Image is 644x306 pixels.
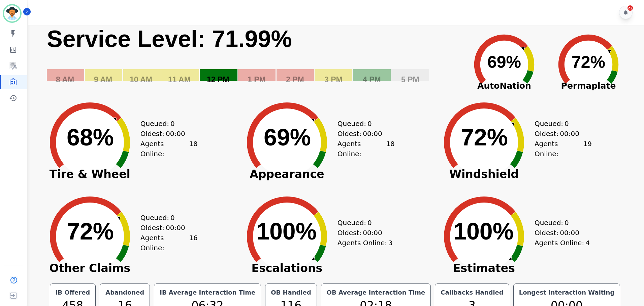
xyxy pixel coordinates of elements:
div: IB Offered [54,288,92,297]
svg: Service Level: 0% [46,25,461,94]
div: Queued: [535,218,585,228]
span: 16 [189,233,197,253]
text: 4 PM [363,75,381,84]
text: 69% [487,53,521,72]
div: Queued: [535,119,585,129]
text: 8 AM [56,75,74,84]
div: Callbacks Handled [439,288,505,297]
div: Agents Online: [337,139,395,159]
text: 5 PM [401,75,419,84]
span: 19 [583,139,591,159]
span: 0 [565,119,569,129]
text: 12 PM [207,75,229,84]
div: Agents Online: [337,238,395,248]
div: OB Average Interaction Time [325,288,427,297]
text: 1 PM [248,75,266,84]
span: Other Claims [39,265,140,272]
div: Agents Online: [535,139,592,159]
span: 00:00 [560,129,579,139]
div: Oldest: [535,129,585,139]
text: 72% [67,218,114,245]
div: Oldest: [337,129,388,139]
div: Oldest: [140,223,191,233]
div: Agents Online: [140,233,198,253]
text: 11 AM [168,75,191,84]
div: Agents Online: [535,238,592,248]
div: Oldest: [535,228,585,238]
div: Queued: [337,218,388,228]
div: Queued: [337,119,388,129]
text: 72% [572,53,605,72]
div: Oldest: [337,228,388,238]
div: Queued: [140,119,191,129]
div: IB Average Interaction Time [158,288,257,297]
span: 3 [388,238,393,248]
text: 10 AM [130,75,152,84]
text: 72% [461,124,508,150]
span: 18 [189,139,197,159]
span: 00:00 [560,228,579,238]
span: 0 [170,119,175,129]
div: 22 [627,5,633,11]
span: 0 [367,218,372,228]
div: Agents Online: [140,139,198,159]
text: Service Level: 71.99% [47,26,292,52]
text: 3 PM [324,75,343,84]
span: 00:00 [363,129,382,139]
text: 100% [256,218,317,245]
span: 0 [565,218,569,228]
div: Abandoned [104,288,146,297]
span: 4 [585,238,590,248]
text: 2 PM [286,75,304,84]
div: Oldest: [140,129,191,139]
text: 68% [67,124,114,150]
span: Windshield [433,171,535,178]
text: 100% [453,218,514,245]
span: 00:00 [363,228,382,238]
span: 0 [170,213,175,223]
span: Tire & Wheel [39,171,140,178]
text: 9 AM [94,75,112,84]
span: 00:00 [166,223,185,233]
div: Queued: [140,213,191,223]
span: Permaplate [546,80,631,92]
span: Appearance [236,171,337,178]
div: Longest Interaction Waiting [518,288,616,297]
span: 18 [386,139,394,159]
span: 00:00 [166,129,185,139]
span: AutoNation [462,80,546,92]
div: OB Handled [269,288,312,297]
span: Escalations [236,265,337,272]
text: 69% [264,124,311,150]
span: Estimates [433,265,535,272]
span: 0 [367,119,372,129]
img: Bordered avatar [4,5,20,21]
